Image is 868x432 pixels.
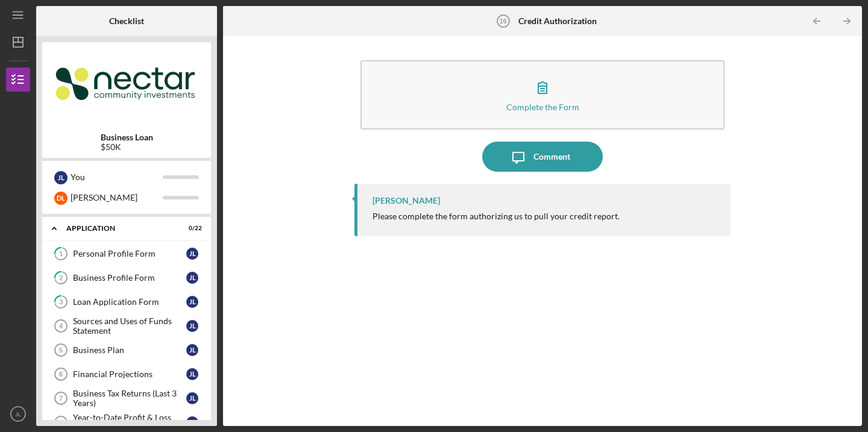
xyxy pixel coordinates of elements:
[48,266,205,290] a: 2Business Profile FormJL
[73,297,186,307] div: Loan Application Form
[15,411,22,418] text: JL
[6,402,30,426] button: JL
[506,102,579,111] div: Complete the Form
[186,392,198,404] div: J L
[54,192,68,205] div: D L
[373,211,620,221] div: Please complete the form authorizing us to pull your credit report.
[101,142,153,152] div: $50K
[186,344,198,356] div: J L
[48,314,205,338] a: 4Sources and Uses of Funds StatementJL
[73,345,186,355] div: Business Plan
[518,16,597,26] b: Credit Authorization
[42,48,211,121] img: Product logo
[59,395,63,402] tspan: 7
[186,296,198,308] div: J L
[59,346,63,354] tspan: 5
[48,338,205,362] a: 5Business PlanJL
[71,187,163,208] div: [PERSON_NAME]
[533,142,570,172] div: Comment
[59,371,63,378] tspan: 6
[48,290,205,314] a: 3Loan Application FormJL
[48,386,205,410] a: 7Business Tax Returns (Last 3 Years)JL
[73,273,186,283] div: Business Profile Form
[73,369,186,379] div: Financial Projections
[101,133,153,142] b: Business Loan
[186,320,198,332] div: J L
[482,142,603,172] button: Comment
[66,225,172,232] div: Application
[360,60,725,130] button: Complete the Form
[48,242,205,266] a: 1Personal Profile FormJL
[186,248,198,260] div: J L
[180,225,202,232] div: 0 / 22
[373,196,440,205] div: [PERSON_NAME]
[73,389,186,408] div: Business Tax Returns (Last 3 Years)
[73,413,186,432] div: Year-to-Date Profit & Loss Statement
[73,249,186,258] div: Personal Profile Form
[499,17,506,25] tspan: 16
[71,167,163,187] div: You
[59,322,63,330] tspan: 4
[186,368,198,380] div: J L
[59,250,63,258] tspan: 1
[59,298,63,306] tspan: 3
[186,272,198,284] div: J L
[54,171,68,184] div: J L
[186,416,198,428] div: J L
[48,362,205,386] a: 6Financial ProjectionsJL
[59,274,63,282] tspan: 2
[59,419,63,426] tspan: 8
[73,316,186,336] div: Sources and Uses of Funds Statement
[109,16,144,26] b: Checklist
